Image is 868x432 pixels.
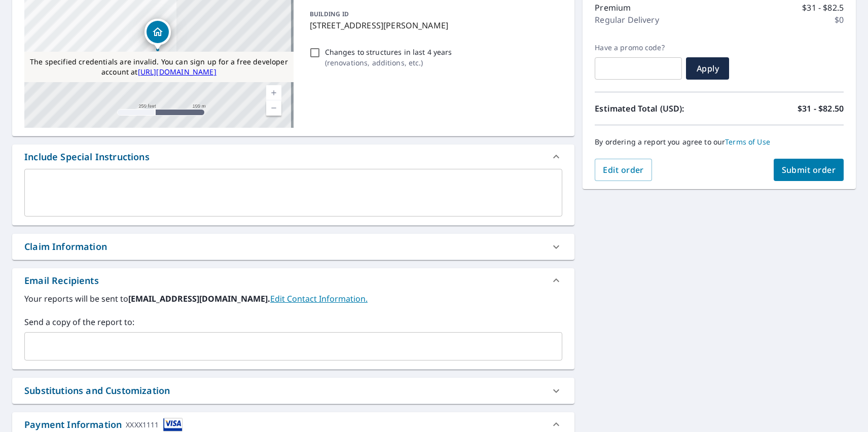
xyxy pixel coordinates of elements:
div: Include Special Instructions [12,145,574,169]
div: Claim Information [24,240,107,254]
span: Apply [694,63,721,74]
div: Substitutions and Customization [24,384,170,398]
div: Email Recipients [24,274,99,287]
p: ( renovations, additions, etc. ) [325,57,452,68]
p: BUILDING ID [310,10,349,18]
a: Current Level 17, Zoom In [266,85,281,100]
div: Payment Information [24,418,183,431]
p: $31 - $82.5 [802,2,844,14]
label: Send a copy of the report to: [24,316,562,328]
p: Premium [595,2,631,14]
label: Have a promo code? [595,43,682,52]
b: [EMAIL_ADDRESS][DOMAIN_NAME]. [128,293,270,304]
div: The specified credentials are invalid. You can sign up for a free developer account at [24,52,294,82]
button: Submit order [774,159,844,181]
div: Include Special Instructions [24,150,150,164]
div: Substitutions and Customization [12,378,574,404]
p: $31 - $82.50 [798,102,844,115]
p: Changes to structures in last 4 years [325,47,452,57]
span: Submit order [782,164,836,175]
p: $0 [835,14,844,26]
div: Claim Information [12,234,574,260]
a: EditContactInfo [270,293,368,304]
a: [URL][DOMAIN_NAME] [138,67,216,77]
p: Estimated Total (USD): [595,102,719,115]
button: Edit order [595,159,652,181]
p: By ordering a report you agree to our [595,137,844,147]
a: Terms of Use [725,137,770,147]
p: [STREET_ADDRESS][PERSON_NAME] [310,19,559,31]
p: Regular Delivery [595,14,659,26]
div: The specified credentials are invalid. You can sign up for a free developer account at http://www... [24,52,294,82]
a: Current Level 17, Zoom Out [266,100,281,116]
span: Edit order [603,164,644,175]
div: XXXX1111 [126,418,159,431]
label: Your reports will be sent to [24,293,562,305]
div: Dropped pin, building 1, Residential property, 1111 E Cesar Chavez St Austin, TX 78702 [144,19,171,50]
img: cardImage [163,418,183,431]
button: Apply [686,57,729,80]
div: Email Recipients [12,268,574,293]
